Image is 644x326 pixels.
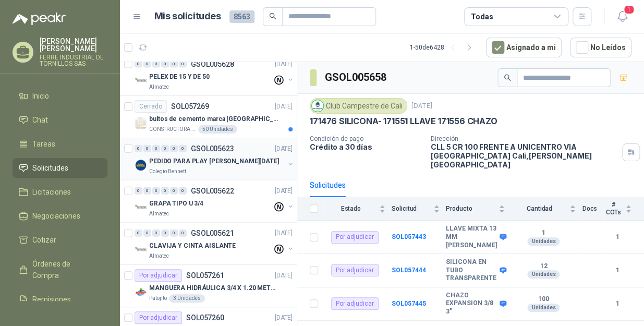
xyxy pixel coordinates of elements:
p: Colegio Bennett [149,167,186,176]
th: Solicitud [392,197,446,221]
div: 0 [161,230,169,237]
a: 0 0 0 0 0 0 GSOL005623[DATE] Company LogoPEDIDO PARA PLAY [PERSON_NAME][DATE]Colegio Bennett [135,142,295,176]
a: Tareas [13,134,107,154]
img: Logo peakr [13,13,66,25]
div: 0 [170,230,178,237]
img: Company Logo [135,201,147,214]
p: GSOL005628 [191,61,234,68]
p: CLL 5 CR 100 FRENTE A UNICENTRO VIA [GEOGRAPHIC_DATA] Cali , [PERSON_NAME][GEOGRAPHIC_DATA] [431,142,618,169]
div: 0 [135,145,142,152]
p: [DATE] [275,313,293,323]
p: [DATE] [275,271,293,281]
p: GSOL005623 [191,145,234,152]
div: 0 [170,61,178,68]
p: PEDIDO PARA PLAY [PERSON_NAME][DATE] [149,156,279,166]
div: Unidades [527,270,560,279]
div: 50 Unidades [198,125,237,134]
a: Cotizar [13,230,107,250]
span: Tareas [32,138,55,150]
b: SILICONA EN TUBO TRANSPARENTE [446,258,497,283]
b: SOL057445 [392,300,426,307]
th: # COTs [603,197,644,221]
a: Negociaciones [13,206,107,226]
p: FERRE INDUSTRIAL DE TORNILLOS SAS [40,54,107,67]
img: Company Logo [135,159,147,172]
p: [DATE] [275,228,293,238]
div: Unidades [527,237,560,246]
a: 0 0 0 0 0 0 GSOL005628[DATE] Company LogoPELEX DE 15 Y DE 50Almatec [135,58,295,91]
img: Company Logo [135,286,147,298]
div: 0 [135,230,142,237]
p: GSOL005622 [191,187,234,195]
div: 3 Unidades [169,294,205,303]
span: Inicio [32,90,49,102]
th: Cantidad [511,197,582,221]
div: 0 [143,145,151,152]
th: Docs [582,197,603,221]
span: Estado [324,205,377,212]
div: Por adjudicar [331,231,379,244]
div: Todas [471,11,493,22]
b: 100 [511,295,576,304]
div: Cerrado [135,100,167,113]
span: Chat [32,114,48,126]
p: [DATE] [275,59,293,69]
p: Patojito [149,294,167,303]
div: 0 [143,61,151,68]
b: 12 [511,262,576,271]
a: SOL057444 [392,267,426,274]
p: PELEX DE 15 Y DE 50 [149,72,210,82]
span: search [269,13,276,20]
th: Producto [446,197,511,221]
img: Company Logo [135,75,147,87]
div: 0 [179,61,187,68]
a: CerradoSOL057269[DATE] Company Logobultos de cemento marca [GEOGRAPHIC_DATA][PERSON_NAME]- Entreg... [120,96,297,138]
div: Por adjudicar [135,269,182,282]
div: 0 [135,61,142,68]
h3: GSOL005658 [325,69,388,86]
img: Company Logo [135,244,147,256]
a: Chat [13,110,107,130]
span: Producto [446,205,496,212]
a: Licitaciones [13,182,107,202]
b: CHAZO EXPANSION 3/8 3" [446,292,497,316]
a: Por adjudicarSOL057261[DATE] Company LogoMANGUERA HIDRÁULICA 3/4 X 1.20 METROS DE LONGITUD HR-HR-... [120,265,297,307]
div: Por adjudicar [135,311,182,324]
p: [PERSON_NAME] [PERSON_NAME] [40,38,107,52]
div: Solicitudes [310,179,346,191]
p: [DATE] [411,101,432,111]
div: 0 [152,187,160,195]
div: 1 - 50 de 6428 [410,39,478,56]
a: Inicio [13,86,107,106]
span: search [504,74,511,81]
p: bultos de cemento marca [GEOGRAPHIC_DATA][PERSON_NAME]- Entrega en [GEOGRAPHIC_DATA]-Cauca [149,114,279,124]
p: [DATE] [275,186,293,196]
p: Almatec [149,252,169,260]
button: No Leídos [570,38,631,57]
p: Almatec [149,83,169,91]
div: 0 [179,230,187,237]
span: Solicitud [392,205,431,212]
div: 0 [170,187,178,195]
p: SOL057269 [171,103,209,110]
div: 0 [143,187,151,195]
b: SOL057443 [392,233,426,240]
span: Cotizar [32,234,56,246]
div: Unidades [527,304,560,312]
button: 1 [613,7,631,26]
span: # COTs [603,201,623,216]
div: 0 [179,187,187,195]
p: GRAPA TIPO U 3/4 [149,199,203,209]
img: Company Logo [135,117,147,129]
p: SOL057260 [186,314,224,321]
span: Cantidad [511,205,567,212]
th: Estado [324,197,392,221]
p: Dirección [431,135,618,142]
span: Órdenes de Compra [32,258,98,281]
span: Solicitudes [32,162,68,174]
a: Solicitudes [13,158,107,178]
b: LLAVE MIXTA 13 MM [PERSON_NAME] [446,225,497,249]
span: 8563 [229,10,254,23]
p: GSOL005621 [191,230,234,237]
